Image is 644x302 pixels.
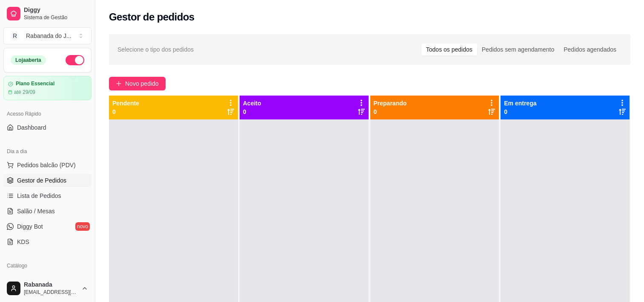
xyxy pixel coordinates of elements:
p: Preparando [374,99,407,107]
div: Loja aberta [11,55,46,65]
p: Em entrega [504,99,536,107]
span: Dashboard [17,123,46,132]
span: Lista de Pedidos [17,192,61,200]
p: Pendente [112,99,139,107]
a: DiggySistema de Gestão [3,3,92,24]
p: 0 [504,107,536,116]
span: Novo pedido [125,79,159,88]
button: Novo pedido [109,77,166,90]
h2: Gestor de pedidos [109,10,195,24]
a: Dashboard [3,121,92,134]
a: Salão / Mesas [3,204,92,218]
p: 0 [243,107,261,116]
span: plus [116,81,122,87]
a: Diggy Botnovo [3,220,92,233]
div: Rabanada do J ... [26,32,72,40]
div: Pedidos sem agendamento [477,44,559,55]
span: Rabanada [24,281,78,289]
span: KDS [17,238,29,246]
a: Lista de Pedidos [3,189,92,203]
span: [EMAIL_ADDRESS][DOMAIN_NAME] [24,289,78,296]
div: Catálogo [3,259,92,273]
div: Todos os pedidos [421,44,477,55]
span: Selecione o tipo dos pedidos [117,45,194,54]
span: Salão / Mesas [17,207,55,215]
div: Acesso Rápido [3,107,92,121]
span: R [11,32,19,40]
a: KDS [3,235,92,249]
a: Plano Essencialaté 29/09 [3,76,92,100]
p: 0 [112,107,139,116]
span: Pedidos balcão (PDV) [17,161,76,169]
span: Gestor de Pedidos [17,176,66,185]
span: Diggy Bot [17,222,43,231]
button: Select a team [3,27,92,44]
span: Sistema de Gestão [24,14,88,21]
a: Gestor de Pedidos [3,174,92,187]
div: Dia a dia [3,145,92,158]
article: até 29/09 [14,89,35,96]
p: 0 [374,107,407,116]
div: Pedidos agendados [559,44,621,55]
button: Pedidos balcão (PDV) [3,158,92,172]
button: Rabanada[EMAIL_ADDRESS][DOMAIN_NAME] [3,278,92,299]
p: Aceito [243,99,261,107]
button: Alterar Status [66,55,84,65]
article: Plano Essencial [16,81,54,87]
span: Diggy [24,6,88,14]
a: Produtos [3,273,92,286]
